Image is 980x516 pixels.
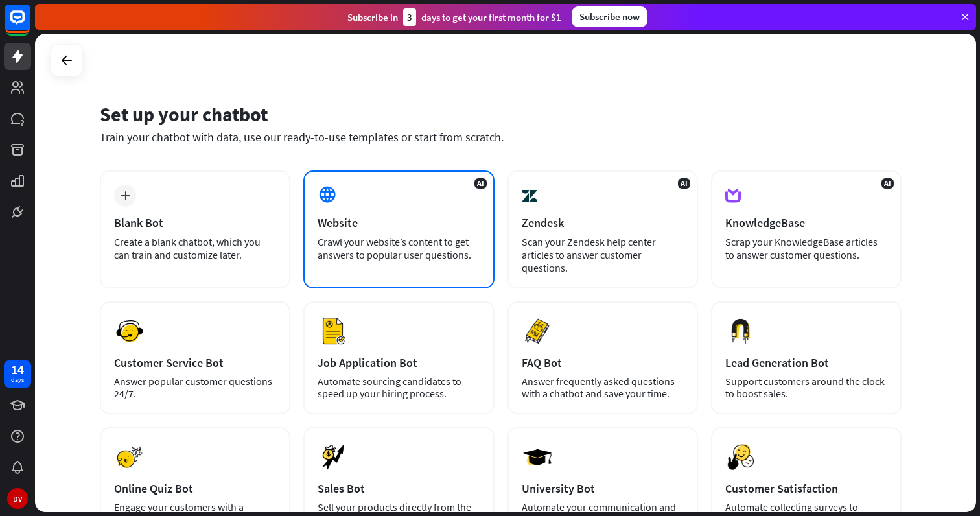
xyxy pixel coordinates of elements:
div: Automate sourcing candidates to speed up your hiring process. [318,375,480,400]
div: FAQ Bot [522,355,684,370]
div: Answer frequently asked questions with a chatbot and save your time. [522,375,684,400]
div: Crawl your website’s content to get answers to popular user questions. [318,235,480,261]
div: Scan your Zendesk help center articles to answer customer questions. [522,235,684,274]
div: Zendesk [522,215,684,230]
span: AI [881,178,894,189]
div: 14 [11,364,24,375]
div: Customer Service Bot [114,355,276,370]
button: Open LiveChat chat widget [10,5,49,44]
div: Create a blank chatbot, which you can train and customize later. [114,235,276,261]
div: 3 [403,8,416,26]
div: DV [7,488,28,509]
div: KnowledgeBase [725,215,887,230]
div: Sales Bot [318,481,480,496]
div: Subscribe now [572,6,647,27]
a: 14 days [4,360,31,388]
div: Train your chatbot with data, use our ready-to-use templates or start from scratch. [100,130,902,145]
div: University Bot [522,481,684,496]
div: days [11,375,24,384]
div: Online Quiz Bot [114,481,276,496]
div: Scrap your KnowledgeBase articles to answer customer questions. [725,235,887,261]
i: plus [121,191,130,200]
div: Lead Generation Bot [725,355,887,370]
div: Set up your chatbot [100,102,902,126]
div: Customer Satisfaction [725,481,887,496]
div: Website [318,215,480,230]
div: Job Application Bot [318,355,480,370]
div: Answer popular customer questions 24/7. [114,375,276,400]
div: Subscribe in days to get your first month for $1 [347,8,561,26]
span: AI [474,178,487,189]
div: Support customers around the clock to boost sales. [725,375,887,400]
div: Blank Bot [114,215,276,230]
span: AI [678,178,690,189]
